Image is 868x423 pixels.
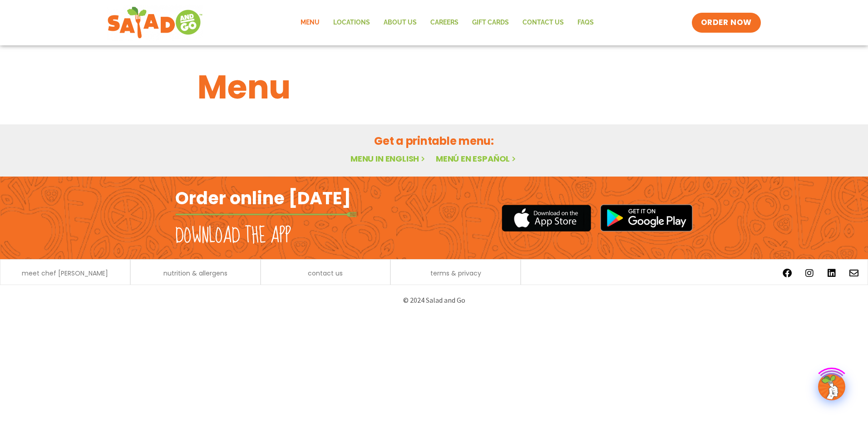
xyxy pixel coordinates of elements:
[701,17,752,28] span: ORDER NOW
[197,133,671,149] h2: Get a printable menu:
[175,212,357,217] img: fork
[377,12,424,33] a: About Us
[197,63,671,112] h1: Menu
[180,294,688,306] p: © 2024 Salad and Go
[600,204,693,231] img: google_play
[430,270,481,276] a: terms & privacy
[294,12,601,33] nav: Menu
[350,153,427,164] a: Menu in English
[692,13,761,33] a: ORDER NOW
[22,270,108,276] a: meet chef [PERSON_NAME]
[308,270,343,276] a: contact us
[294,12,326,33] a: Menu
[107,5,203,41] img: new-SAG-logo-768×292
[571,12,601,33] a: FAQs
[326,12,377,33] a: Locations
[175,223,291,249] h2: Download the app
[516,12,571,33] a: Contact Us
[163,270,227,276] a: nutrition & allergens
[424,12,465,33] a: Careers
[465,12,516,33] a: GIFT CARDS
[436,153,518,164] a: Menú en español
[502,203,591,233] img: appstore
[175,187,351,209] h2: Order online [DATE]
